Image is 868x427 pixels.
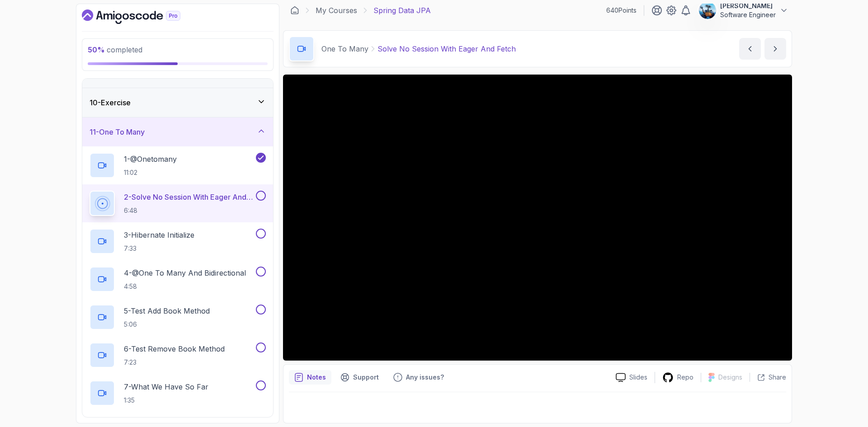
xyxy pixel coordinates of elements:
p: 3 - Hibernate Initialize [124,230,194,240]
p: 1:35 [124,396,208,405]
p: Any issues? [406,373,444,382]
button: 10-Exercise [82,88,273,117]
p: 4:58 [124,282,246,291]
p: 7:23 [124,358,225,367]
h3: 11 - One To Many [90,127,145,137]
p: Software Engineer [720,10,776,19]
p: 640 Points [606,6,637,15]
a: Repo [655,372,701,383]
p: Support [353,373,379,382]
a: Slides [609,373,655,382]
p: Spring Data JPA [373,5,431,16]
button: 2-Solve No Session With Eager And Fetch6:48 [90,191,266,216]
img: user profile image [699,2,716,19]
p: 5:06 [124,320,210,329]
a: Dashboard [82,9,201,24]
button: user profile image[PERSON_NAME]Software Engineer [698,1,788,19]
h3: 10 - Exercise [90,97,131,108]
p: 4 - @One To Many And Bidirectional [124,267,246,278]
a: Dashboard [290,6,299,15]
p: 2 - Solve No Session With Eager And Fetch [124,192,254,202]
p: Notes [307,373,326,382]
p: 7 - What We Have So Far [124,381,208,392]
p: 5 - Test Add Book Method [124,305,210,316]
button: 4-@One To Many And Bidirectional4:58 [90,267,266,292]
span: 50 % [88,45,105,54]
button: previous content [739,38,761,60]
button: notes button [289,370,331,385]
p: [PERSON_NAME] [720,1,776,10]
p: 11:02 [124,168,177,177]
button: Support button [335,370,384,385]
button: Share [750,373,786,382]
button: 3-Hibernate Initialize7:33 [90,229,266,254]
button: 7-What We Have So Far1:35 [90,380,266,406]
p: 7:33 [124,244,194,253]
p: Slides [629,373,647,382]
button: 5-Test Add Book Method5:06 [90,305,266,330]
p: Repo [677,373,693,382]
button: 1-@Onetomany11:02 [90,153,266,178]
p: 1 - @Onetomany [124,154,177,164]
a: My Courses [316,5,357,16]
button: Feedback button [388,370,449,385]
p: One To Many [321,43,368,54]
p: 6 - Test Remove Book Method [124,343,225,354]
p: 6:48 [124,206,254,215]
span: completed [88,45,142,54]
button: 6-Test Remove Book Method7:23 [90,343,266,368]
p: Designs [718,373,742,382]
button: next content [764,38,786,60]
button: 11-One To Many [82,117,273,146]
iframe: 2 - Solve No Session with Eager and Fetch [283,75,792,361]
p: Share [769,373,786,382]
p: Solve No Session With Eager And Fetch [377,43,516,54]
